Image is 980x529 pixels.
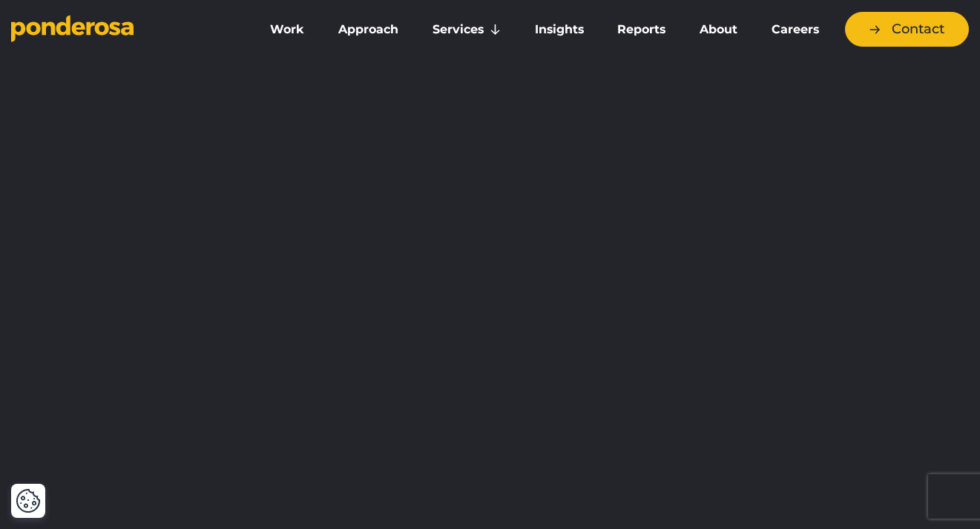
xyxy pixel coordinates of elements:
[16,488,41,513] img: Revisit consent button
[418,14,515,45] a: Services
[604,14,680,45] a: Reports
[324,14,412,45] a: Approach
[16,488,41,513] button: Cookie Settings
[521,14,598,45] a: Insights
[845,12,969,47] a: Contact
[685,14,752,45] a: About
[11,15,234,44] a: Go to homepage
[256,14,318,45] a: Work
[757,14,833,45] a: Careers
